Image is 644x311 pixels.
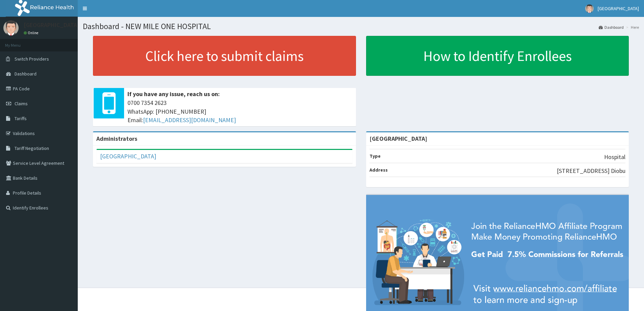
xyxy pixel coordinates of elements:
[127,98,353,125] span: 0700 7354 2623 WhatsApp: [PHONE_NUMBER] Email:
[369,153,381,159] b: Type
[127,90,220,98] b: If you have any issue, reach us on:
[599,24,624,30] a: Dashboard
[15,101,28,107] span: Claims
[624,24,639,30] li: Here
[585,4,594,13] img: User Image
[24,22,79,28] p: [GEOGRAPHIC_DATA]
[15,56,49,62] span: Switch Providers
[604,153,625,161] p: Hospital
[83,22,639,31] h1: Dashboard - NEW MILE ONE HOSPITAL
[100,152,156,160] a: [GEOGRAPHIC_DATA]
[15,145,49,151] span: Tariff Negotiation
[598,5,639,12] span: [GEOGRAPHIC_DATA]
[557,166,625,175] p: [STREET_ADDRESS] Diobu
[15,115,27,121] span: Tariffs
[15,71,37,77] span: Dashboard
[24,30,40,35] a: Online
[369,135,427,142] strong: [GEOGRAPHIC_DATA]
[96,135,137,142] b: Administrators
[369,167,388,173] b: Address
[143,116,236,124] a: [EMAIL_ADDRESS][DOMAIN_NAME]
[366,36,629,76] a: How to Identify Enrollees
[3,20,19,36] img: User Image
[93,36,356,76] a: Click here to submit claims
